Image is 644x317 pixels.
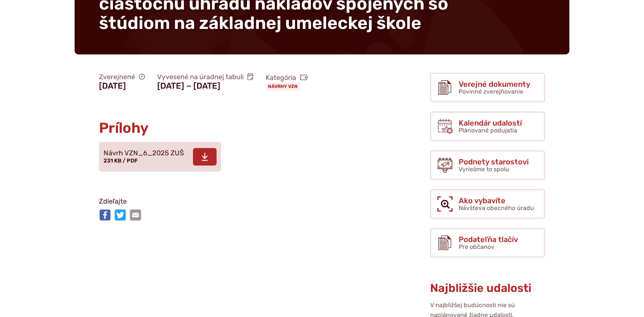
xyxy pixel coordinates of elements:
figcaption: [DATE] − [DATE] [157,81,253,91]
span: Návrh VZN_6_2025 ZUŠ [104,150,184,157]
span: Vyvesené na úradnej tabuli [157,73,253,81]
span: Zverejnené [99,73,145,81]
span: Návšteva obecného úradu [459,204,534,212]
h2: Prílohy [99,120,369,136]
span: Vyriešme to spolu [459,166,509,173]
span: Podnety starostovi [459,158,529,166]
a: Kalendár udalostí Plánované podujatia [430,112,545,141]
span: 231 KB / PDF [104,158,138,164]
span: Verejné dokumenty [459,80,530,88]
h3: Najbližšie udalosti [430,282,545,295]
img: Zdieľať na Facebooku [99,209,111,221]
a: Návrhy VZN [266,83,300,90]
span: Ako vybavíte [459,196,534,205]
img: Zdieľať na Twitteri [114,209,126,221]
p: Zdieľajte [99,196,369,207]
span: Kategória [266,73,308,82]
span: Povinné zverejňovanie [459,88,523,95]
figcaption: [DATE] [99,81,145,91]
a: Návrh VZN_6_2025 ZUŠ 231 KB / PDF [99,142,221,172]
span: Pre občanov [459,243,494,250]
a: Podnety starostovi Vyriešme to spolu [430,150,545,180]
img: Zdieľať e-mailom [129,209,142,221]
a: Ako vybavíte Návšteva obecného úradu [430,189,545,219]
a: Verejné dokumenty Povinné zverejňovanie [430,73,545,102]
span: Podateľňa tlačív [459,235,518,244]
span: Kalendár udalostí [459,119,522,127]
span: Plánované podujatia [459,127,517,134]
a: Podateľňa tlačív Pre občanov [430,228,545,258]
